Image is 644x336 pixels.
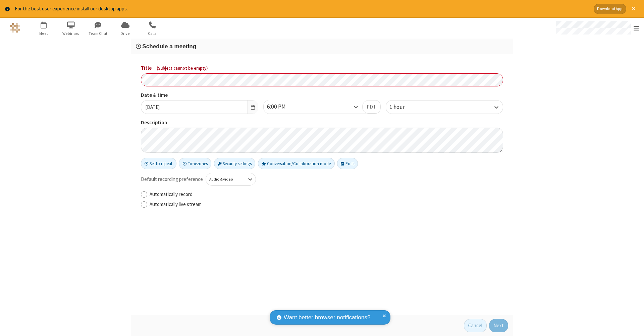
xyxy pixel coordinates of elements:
button: Close alert [629,4,639,14]
label: Title [141,64,503,72]
span: Meet [31,30,56,37]
div: 6:00 PM [267,103,297,111]
img: QA Selenium DO NOT DELETE OR CHANGE [10,23,20,33]
span: Schedule a meeting [142,43,196,50]
div: Open menu [549,18,644,38]
button: Logo [2,18,28,38]
label: Automatically record [150,191,503,198]
span: Webinars [58,30,84,37]
span: Want better browser notifications? [284,313,370,322]
div: 1 hour [389,103,416,112]
div: Audio & video [209,177,241,183]
span: Drive [113,30,138,37]
label: Automatically live stream [150,201,503,208]
button: PDT [362,100,380,114]
button: Download App [594,4,626,14]
span: Calls [140,30,165,37]
button: Timezones [179,158,211,169]
button: Set to repeat [141,158,176,169]
button: Security settings [214,158,256,169]
div: For the best user experience install our desktop apps. [15,5,589,13]
button: Polls [337,158,358,169]
button: Next [489,319,508,332]
label: Date & time [141,91,258,99]
span: Default recording preference [141,176,203,183]
label: Description [141,119,503,127]
button: Conversation/Collaboration mode [258,158,335,169]
span: Team Chat [86,30,111,37]
button: Cancel [464,319,487,332]
span: ( Subject cannot be empty ) [157,65,208,71]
